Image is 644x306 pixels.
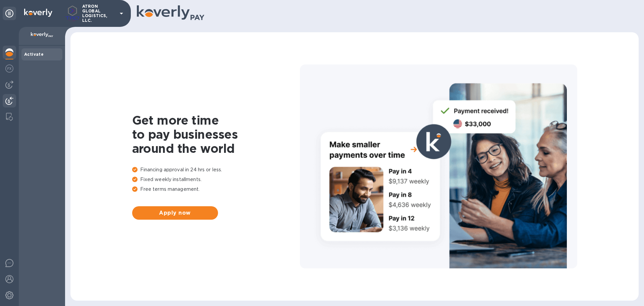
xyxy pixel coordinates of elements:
div: Unpin categories [3,7,16,20]
h1: Get more time to pay businesses around the world [132,113,300,156]
button: Apply now [132,206,218,220]
b: Activate [24,52,44,57]
p: Financing approval in 24 hrs or less. [132,166,300,173]
p: Free terms management. [132,186,300,193]
img: Logo [24,9,52,17]
img: Foreign exchange [5,64,13,73]
p: ATRON GLOBAL LOGISTICS, LLC. [82,4,116,23]
p: Fixed weekly installments. [132,176,300,183]
span: Apply now [138,209,213,217]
